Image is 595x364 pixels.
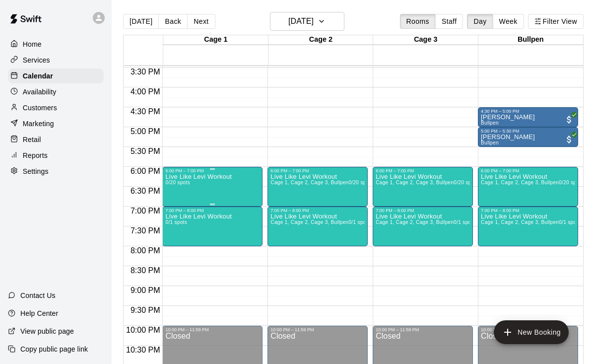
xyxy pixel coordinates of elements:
[481,168,575,173] div: 6:00 PM – 7:00 PM
[481,120,499,126] span: Bullpen
[20,344,88,354] p: Copy public page link
[20,308,58,318] p: Help Center
[288,14,314,28] h6: [DATE]
[494,320,569,344] button: add
[128,87,163,96] span: 4:00 PM
[128,286,163,294] span: 9:00 PM
[454,180,478,185] span: 0/20 spots filled
[493,14,524,29] button: Week
[124,326,162,334] span: 10:00 PM
[23,119,54,129] p: Marketing
[270,327,365,332] div: 10:00 PM – 11:59 PM
[23,150,48,160] p: Reports
[23,39,42,49] p: Home
[481,109,575,114] div: 4:30 PM – 5:00 PM
[23,87,57,97] p: Availability
[165,168,260,173] div: 6:00 PM – 7:00 PM
[481,180,559,185] span: Cage 1, Cage 2, Cage 3, Bullpen
[165,180,190,185] span: 0/20 spots filled
[373,35,478,45] div: Cage 3
[478,35,583,45] div: Bullpen
[478,127,578,147] div: 5:00 PM – 5:30 PM: Jared Showalter
[23,166,49,176] p: Settings
[478,207,578,246] div: 7:00 PM – 8:00 PM: Live Like Levi Workout
[373,167,473,207] div: 6:00 PM – 7:00 PM: Live Like Levi Workout
[20,291,56,300] p: Contact Us
[128,266,163,275] span: 8:30 PM
[270,180,348,185] span: Cage 1, Cage 2, Cage 3, Bullpen
[564,135,574,145] span: All customers have paid
[128,147,163,155] span: 5:30 PM
[270,208,365,213] div: 7:00 PM – 8:00 PM
[376,327,470,332] div: 10:00 PM – 11:59 PM
[267,167,368,207] div: 6:00 PM – 7:00 PM: Live Like Levi Workout
[8,132,104,147] a: Retail
[348,180,373,185] span: 0/20 spots filled
[165,219,187,225] span: 0/1 spots filled
[478,167,578,207] div: 6:00 PM – 7:00 PM: Live Like Levi Workout
[128,68,163,76] span: 3:30 PM
[454,219,475,225] span: 0/1 spots filled
[187,14,215,29] button: Next
[8,69,104,83] a: Calendar
[400,14,436,29] button: Rooms
[373,207,473,246] div: 7:00 PM – 8:00 PM: Live Like Levi Workout
[8,84,104,99] div: Availability
[23,135,41,145] p: Retail
[124,346,162,354] span: 10:30 PM
[481,327,575,332] div: 10:00 PM – 11:59 PM
[267,207,368,246] div: 7:00 PM – 8:00 PM: Live Like Levi Workout
[478,107,578,127] div: 4:30 PM – 5:00 PM: Jared Showalter
[268,35,373,45] div: Cage 2
[165,327,260,332] div: 10:00 PM – 11:59 PM
[128,107,163,116] span: 4:30 PM
[481,129,575,134] div: 5:00 PM – 5:30 PM
[376,208,470,213] div: 7:00 PM – 8:00 PM
[376,168,470,173] div: 6:00 PM – 7:00 PM
[128,167,163,175] span: 6:00 PM
[481,219,559,225] span: Cage 1, Cage 2, Cage 3, Bullpen
[376,219,454,225] span: Cage 1, Cage 2, Cage 3, Bullpen
[128,207,163,215] span: 7:00 PM
[481,208,575,213] div: 7:00 PM – 8:00 PM
[270,168,365,173] div: 6:00 PM – 7:00 PM
[8,164,104,179] a: Settings
[348,219,370,225] span: 0/1 spots filled
[158,14,188,29] button: Back
[8,148,104,163] a: Reports
[128,226,163,235] span: 7:30 PM
[23,71,53,81] p: Calendar
[162,207,263,246] div: 7:00 PM – 8:00 PM: Live Like Levi Workout
[559,219,581,225] span: 0/1 spots filled
[8,37,104,52] a: Home
[435,14,463,29] button: Staff
[163,35,268,45] div: Cage 1
[8,100,104,115] div: Customers
[8,116,104,131] a: Marketing
[128,127,163,136] span: 5:00 PM
[128,246,163,255] span: 8:00 PM
[467,14,493,29] button: Day
[128,187,163,195] span: 6:30 PM
[481,140,499,146] span: Bullpen
[270,219,348,225] span: Cage 1, Cage 2, Cage 3, Bullpen
[165,208,260,213] div: 7:00 PM – 8:00 PM
[559,180,583,185] span: 0/20 spots filled
[23,55,50,65] p: Services
[270,12,344,31] button: [DATE]
[564,115,574,125] span: All customers have paid
[23,103,57,113] p: Customers
[528,14,584,29] button: Filter View
[123,14,159,29] button: [DATE]
[376,180,454,185] span: Cage 1, Cage 2, Cage 3, Bullpen
[8,53,104,68] a: Services
[162,167,263,207] div: 6:00 PM – 7:00 PM: Live Like Levi Workout
[128,306,163,314] span: 9:30 PM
